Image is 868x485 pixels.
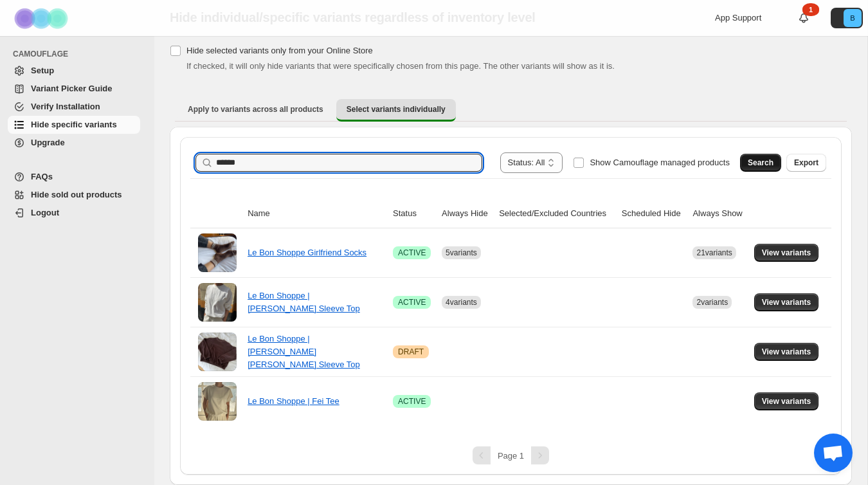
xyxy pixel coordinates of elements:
img: Le Bon Shoppe | Cotton Terry Daisy Long Sleeve Top [198,333,237,371]
span: ACTIVE [398,396,426,407]
text: B [850,14,854,22]
button: View variants [754,343,819,361]
span: Hide sold out products [31,190,122,199]
a: Variant Picker Guide [8,80,140,98]
span: Setup [31,66,54,75]
img: Le Bon Shoppe Girlfriend Socks [198,233,237,272]
div: Select variants individually [170,127,852,485]
th: Always Hide [438,199,495,228]
img: Le Bon Shoppe | Fei Tee [198,382,237,421]
span: Search [748,158,773,168]
th: Scheduled Hide [618,199,689,228]
a: Le Bon Shoppe | [PERSON_NAME] [PERSON_NAME] Sleeve Top [248,334,360,369]
a: Hide specific variants [8,116,140,134]
button: View variants [754,244,819,262]
a: FAQs [8,168,140,186]
th: Status [389,199,438,228]
button: View variants [754,293,819,311]
span: View variants [762,297,811,307]
span: Variant Picker Guide [31,84,112,93]
span: Hide selected variants only from your Online Store [186,46,373,55]
a: Le Bon Shoppe Girlfriend Socks [248,248,366,257]
span: Show Camouflage managed products [590,158,730,167]
th: Always Show [689,199,750,228]
span: ACTIVE [398,248,426,258]
span: Upgrade [31,138,65,147]
a: Logout [8,204,140,222]
span: Export [794,158,818,168]
span: Avatar with initials B [844,9,862,27]
button: Export [786,154,826,172]
span: View variants [762,347,811,357]
span: Page 1 [498,451,524,461]
span: 4 variants [446,298,477,307]
span: App Support [715,13,761,23]
span: Logout [31,208,59,217]
a: Verify Installation [8,98,140,116]
a: Setup [8,62,140,80]
span: ACTIVE [398,297,426,307]
span: FAQs [31,172,53,181]
a: 1 [797,12,810,24]
span: CAMOUFLAGE [13,49,145,59]
button: Select variants individually [336,99,456,122]
span: Verify Installation [31,102,100,111]
span: Hide specific variants [31,120,117,129]
nav: Pagination [190,446,831,464]
button: Avatar with initials B [831,8,863,28]
img: Le Bon Shoppe | Daisy Long Sleeve Top [198,283,237,322]
button: View variants [754,392,819,410]
span: 2 variants [696,298,728,307]
button: Search [740,154,781,172]
a: Le Bon Shoppe | [PERSON_NAME] Sleeve Top [248,291,360,313]
th: Selected/Excluded Countries [495,199,618,228]
span: View variants [762,396,811,407]
button: Apply to variants across all products [177,99,334,120]
a: Hide sold out products [8,186,140,204]
span: 21 variants [696,248,732,257]
a: Le Bon Shoppe | Fei Tee [248,396,339,406]
span: If checked, it will only hide variants that were specifically chosen from this page. The other va... [186,61,615,71]
div: 1 [802,3,819,16]
a: Upgrade [8,134,140,152]
a: Open chat [814,434,853,472]
span: Apply to variants across all products [188,104,323,114]
span: DRAFT [398,347,424,357]
span: 5 variants [446,248,477,257]
span: Select variants individually [347,104,446,114]
th: Name [244,199,389,228]
span: View variants [762,248,811,258]
img: Camouflage [10,1,75,36]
